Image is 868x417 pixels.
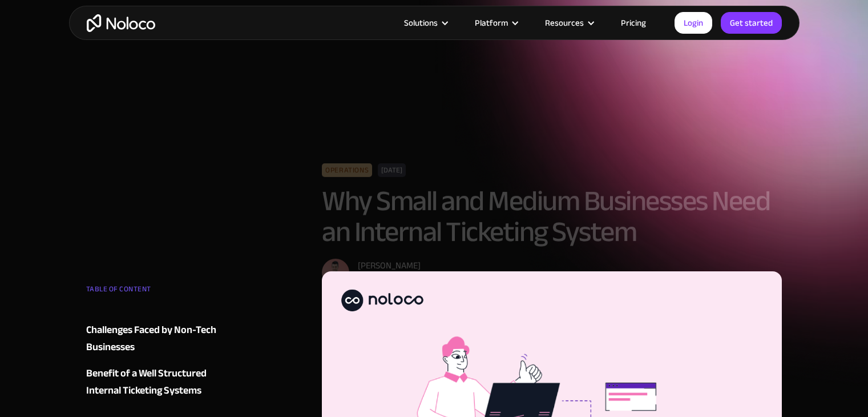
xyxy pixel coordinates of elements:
[86,280,224,303] div: TABLE OF CONTENT
[86,322,224,356] a: Challenges Faced by Non-Tech Businesses
[475,15,508,30] div: Platform
[545,15,584,30] div: Resources
[358,259,464,272] div: [PERSON_NAME]
[721,12,782,34] a: Get started
[675,12,712,34] a: Login
[390,15,461,30] div: Solutions
[322,163,372,177] div: Operations
[87,14,155,32] a: home
[404,15,438,30] div: Solutions
[322,186,782,247] h1: Why Small and Medium Businesses Need an Internal Ticketing System
[461,15,531,30] div: Platform
[607,15,660,30] a: Pricing
[86,365,224,399] a: Benefit of a Well Structured Internal Ticketing Systems
[531,15,607,30] div: Resources
[378,163,406,177] div: [DATE]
